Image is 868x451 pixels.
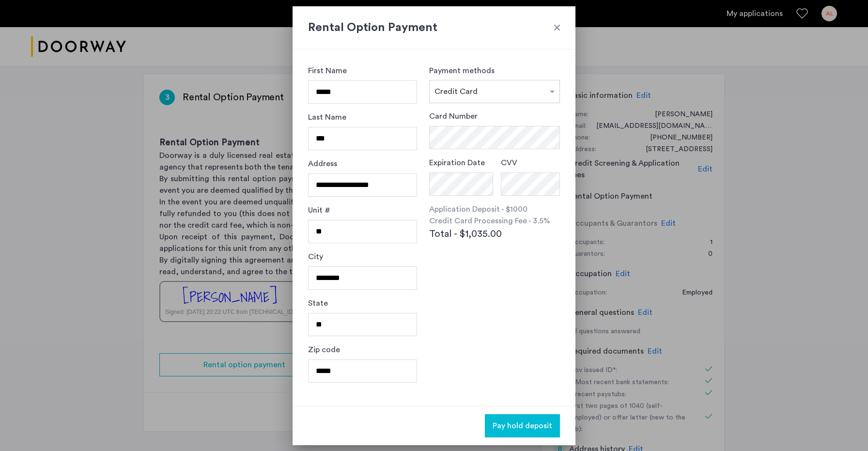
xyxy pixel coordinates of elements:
[434,88,478,95] span: Credit Card
[485,414,560,437] button: button
[429,203,560,215] p: Application Deposit - $1000
[308,344,340,356] label: Zip code
[429,157,485,169] label: Expiration Date
[429,227,502,241] span: Total - $1,035.00
[501,157,517,169] label: CVV
[308,65,347,77] label: First Name
[429,110,478,122] label: Card Number
[308,19,560,36] h2: Rental Option Payment
[308,111,346,123] label: Last Name
[308,297,328,309] label: State
[429,215,560,227] p: Credit Card Processing Fee - 3.5%
[493,420,552,432] span: Pay hold deposit
[429,67,495,75] label: Payment methods
[308,204,330,216] label: Unit #
[308,158,337,170] label: Address
[308,251,323,263] label: City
